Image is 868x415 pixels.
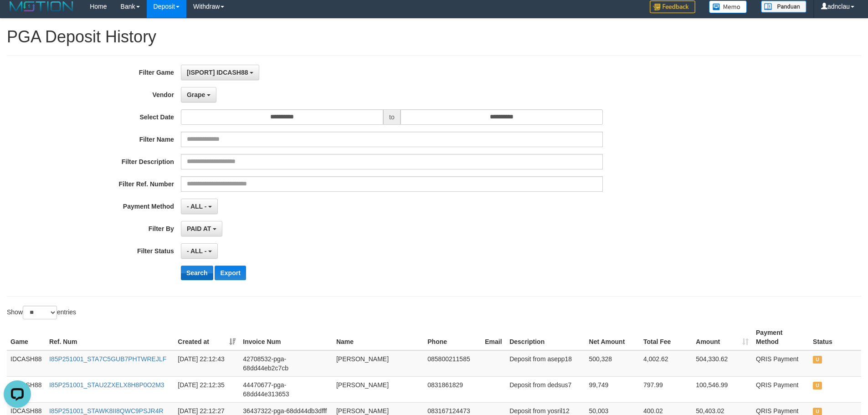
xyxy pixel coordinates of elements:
td: 42708532-pga-68dd44eb2c7cb [239,350,333,377]
span: Grape [187,91,205,98]
button: [ISPORT] IDCASH88 [181,65,259,80]
th: Game [7,324,46,350]
button: - ALL - [181,199,218,214]
button: - ALL - [181,243,218,259]
span: PAID AT [187,225,211,232]
button: Export [215,266,246,280]
td: Deposit from dedsus7 [506,376,585,402]
button: Search [181,266,213,280]
th: Ref. Num [46,324,174,350]
th: Name [333,324,424,350]
th: Status [809,324,861,350]
span: - ALL - [187,247,207,255]
th: Payment Method [752,324,809,350]
td: 99,749 [586,376,640,402]
span: [ISPORT] IDCASH88 [187,69,248,76]
td: [DATE] 22:12:43 [174,350,239,377]
th: Total Fee [640,324,692,350]
td: 504,330.62 [692,350,752,377]
th: Created at: activate to sort column ascending [174,324,239,350]
td: [PERSON_NAME] [333,376,424,402]
td: [PERSON_NAME] [333,350,424,377]
label: Show entries [7,306,76,319]
span: UNPAID [813,382,822,389]
a: I85P251001_STA7C5GUB7PHTWREJLF [49,355,166,363]
td: QRIS Payment [752,350,809,377]
h1: PGA Deposit History [7,28,861,46]
span: - ALL - [187,203,207,210]
th: Invoice Num [239,324,333,350]
button: PAID AT [181,221,222,236]
td: QRIS Payment [752,376,809,402]
th: Phone [424,324,481,350]
a: I85P251001_STAU2ZXELX8H8P0O2M3 [49,381,164,389]
img: Feedback.jpg [650,0,695,13]
img: Button%20Memo.svg [709,0,747,13]
th: Amount: activate to sort column ascending [692,324,752,350]
button: Open LiveChat chat widget [4,4,31,31]
td: Deposit from asepp18 [506,350,585,377]
button: Grape [181,87,216,102]
td: 100,546.99 [692,376,752,402]
th: Email [481,324,506,350]
th: Net Amount [586,324,640,350]
td: 44470677-pga-68dd44e313653 [239,376,333,402]
select: Showentries [23,306,57,319]
th: Description [506,324,585,350]
td: [DATE] 22:12:35 [174,376,239,402]
span: UNPAID [813,356,822,364]
img: panduan.png [761,0,806,13]
td: IDCASH88 [7,350,46,377]
span: to [383,109,401,125]
td: 797.99 [640,376,692,402]
td: 085800211585 [424,350,481,377]
td: 4,002.62 [640,350,692,377]
a: I85P251001_STAWK8II8QWC9PSJR4R [49,407,164,415]
td: 0831861829 [424,376,481,402]
td: 500,328 [586,350,640,377]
